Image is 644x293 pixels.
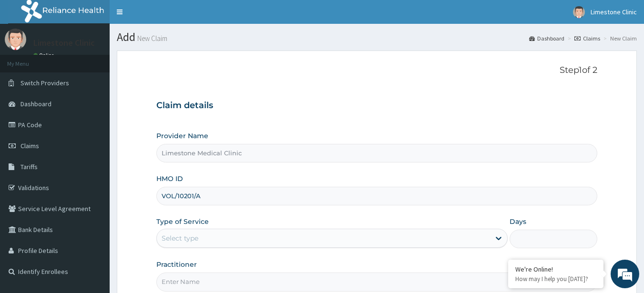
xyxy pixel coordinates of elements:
p: Limestone Clinic [33,39,95,47]
input: Enter HMO ID [156,187,598,205]
a: Dashboard [529,34,564,42]
span: Limestone Clinic [591,8,637,16]
p: Step 1 of 2 [156,65,598,76]
label: Type of Service [156,217,209,226]
p: How may I help you today? [515,275,596,283]
span: Claims [20,141,39,150]
small: New Claim [135,35,167,42]
label: Days [510,217,526,226]
img: User Image [5,29,26,50]
a: Online [33,52,56,59]
label: Practitioner [156,260,197,269]
span: Switch Providers [20,79,69,87]
label: Provider Name [156,131,208,141]
img: User Image [573,6,585,18]
div: Select type [162,233,198,243]
h3: Claim details [156,101,598,111]
li: New Claim [601,34,637,42]
span: Dashboard [20,100,51,108]
input: Enter Name [156,273,598,291]
span: Tariffs [20,162,38,171]
h1: Add [117,31,637,43]
label: HMO ID [156,174,183,183]
div: We're Online! [515,265,596,273]
a: Claims [574,34,600,42]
